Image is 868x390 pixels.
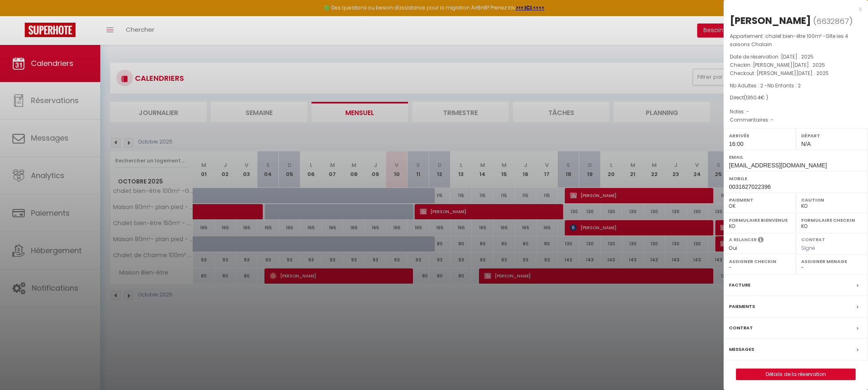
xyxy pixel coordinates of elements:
[729,141,743,147] span: 16:00
[801,196,863,204] label: Caution
[744,94,768,101] span: ( € )
[753,61,825,68] span: [PERSON_NAME][DATE] . 2025
[730,94,862,102] div: Direct
[730,32,862,49] p: Appartement :
[729,183,771,190] span: 0031627022396
[730,33,848,48] span: chalet bien-être 100m² -Gîte les 4 saisons Chalain
[724,4,862,14] div: x
[801,216,863,224] label: Formulaire Checkin
[729,324,753,332] label: Contrat
[801,257,863,265] label: Assigner Menage
[729,196,790,204] label: Paiement
[729,132,790,140] label: Arrivée
[736,369,856,380] button: Détails de la réservation
[736,369,855,380] a: Détails de la réservation
[729,281,750,289] label: Facture
[816,16,849,26] span: 6632867
[746,108,749,115] span: -
[771,116,774,123] span: -
[767,82,801,89] span: Nb Enfants : 2
[729,345,754,354] label: Messages
[813,15,853,27] span: ( )
[730,116,862,124] p: Commentaires :
[781,53,814,60] span: [DATE] . 2025
[730,14,811,27] div: [PERSON_NAME]
[746,94,761,101] span: 1360.4
[757,70,829,77] span: [PERSON_NAME][DATE] . 2025
[729,216,790,224] label: Formulaire Bienvenue
[801,236,825,242] label: Contrat
[801,132,863,140] label: Départ
[729,162,827,169] span: [EMAIL_ADDRESS][DOMAIN_NAME]
[729,236,757,243] label: A relancer
[730,69,862,78] p: Checkout :
[758,236,764,245] i: Sélectionner OUI si vous souhaiter envoyer les séquences de messages post-checkout
[801,141,811,147] span: N/A
[729,174,863,183] label: Mobile
[729,153,863,161] label: Email
[729,257,790,265] label: Assigner Checkin
[730,108,862,116] p: Notes :
[801,244,815,251] span: Signé
[729,302,755,311] label: Paiements
[730,53,862,61] p: Date de réservation :
[730,61,862,69] p: Checkin :
[730,82,801,89] span: Nb Adultes : 2 -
